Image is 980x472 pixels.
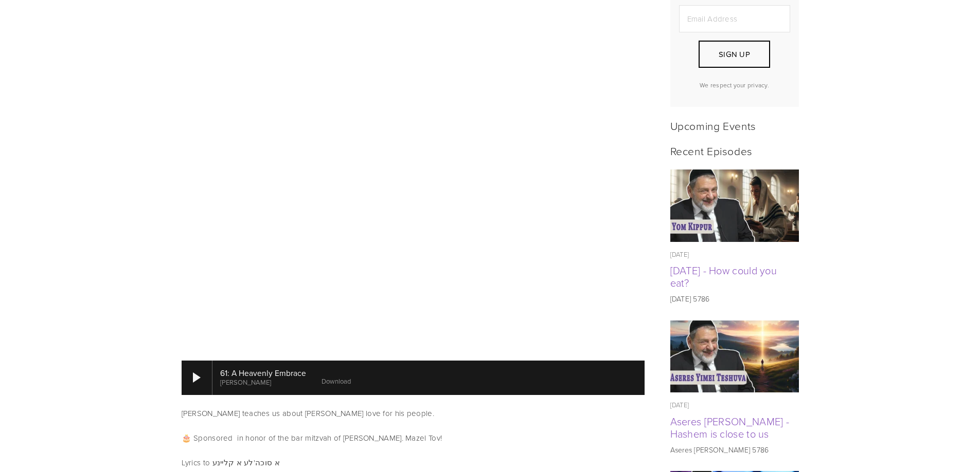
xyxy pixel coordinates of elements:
input: Email Address [679,5,790,32]
a: Aseres [PERSON_NAME] - Hashem is close to us [670,414,790,441]
img: Yom Kippur - How could you eat? [670,169,799,242]
h2: Recent Episodes [670,144,799,157]
time: [DATE] [670,400,689,409]
p: Aseres [PERSON_NAME] 5786 [670,445,799,455]
iframe: <br/> [182,2,645,348]
h2: Upcoming Events [670,119,799,132]
p: 🎂 Sponsored in honor of the bar mitzvah of [PERSON_NAME]. Mazel Tov! [182,432,645,444]
time: [DATE] [670,250,689,259]
p: [PERSON_NAME] teaches us about [PERSON_NAME] love for his people. [182,407,645,420]
button: Sign Up [699,41,770,68]
a: [DATE] - How could you eat? [670,263,777,290]
span: Sign Up [719,49,750,60]
a: Download [322,376,351,386]
p: [DATE] 5786 [670,294,799,304]
img: Aseres Yimei Teshuva - Hashem is close to us [670,320,799,393]
p: We respect your privacy. [679,81,790,89]
p: Lyrics to א סוכה'לע א קליינע [182,457,645,469]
